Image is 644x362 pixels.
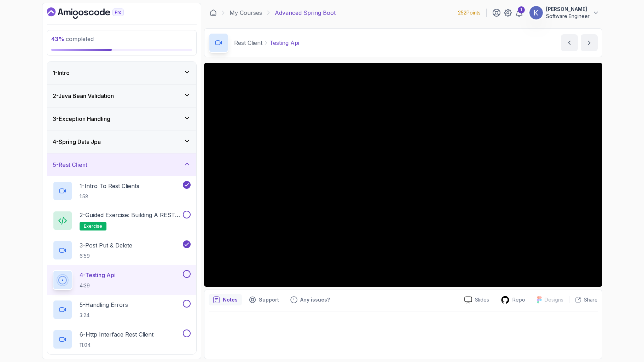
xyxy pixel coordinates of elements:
[80,182,139,190] p: 1 - Intro To Rest Clients
[204,63,602,287] iframe: 3 - Testing API
[546,6,590,13] p: [PERSON_NAME]
[53,329,191,349] button: 6-Http Interface Rest Client11:04
[51,35,64,42] span: 43 %
[515,8,523,17] a: 1
[47,153,196,176] button: 5-Rest Client
[53,240,191,260] button: 3-Post Put & Delete6:59
[259,296,279,303] p: Support
[529,6,599,20] button: user profile image[PERSON_NAME]Software Engineer
[275,8,336,17] p: Advanced Spring Boot
[53,115,110,123] h3: 3 - Exception Handling
[53,160,87,169] h3: 5 - Rest Client
[80,252,132,259] p: 6:59
[545,296,563,303] p: Designs
[80,241,132,250] p: 3 - Post Put & Delete
[53,300,191,320] button: 5-Handling Errors3:24
[80,312,128,319] p: 3:24
[529,6,543,19] img: user profile image
[300,296,330,303] p: Any issues?
[286,294,334,305] button: Feedback button
[80,330,153,339] p: 6 - Http Interface Rest Client
[80,282,116,289] p: 4:39
[458,9,481,16] p: 252 Points
[47,62,196,84] button: 1-Intro
[47,130,196,153] button: 4-Spring Data Jpa
[80,341,153,349] p: 11:04
[80,300,128,309] p: 5 - Handling Errors
[230,8,262,17] a: My Courses
[47,84,196,107] button: 2-Java Bean Validation
[584,296,598,303] p: Share
[53,138,101,146] h3: 4 - Spring Data Jpa
[80,211,181,219] p: 2 - Guided Exercise: Building a REST Client
[47,7,140,19] a: Dashboard
[210,9,217,16] a: Dashboard
[512,296,525,303] p: Repo
[80,271,116,279] p: 4 - Testing Api
[51,35,94,42] span: completed
[53,211,191,230] button: 2-Guided Exercise: Building a REST Clientexercise
[53,270,191,290] button: 4-Testing Api4:39
[475,296,489,303] p: Slides
[80,193,139,200] p: 1:58
[223,296,238,303] p: Notes
[561,34,578,51] button: previous content
[245,294,283,305] button: Support button
[53,181,191,201] button: 1-Intro To Rest Clients1:58
[569,296,598,303] button: Share
[269,39,299,47] p: Testing Api
[459,296,495,304] a: Slides
[53,92,114,100] h3: 2 - Java Bean Validation
[546,13,590,20] p: Software Engineer
[495,296,531,304] a: Repo
[518,6,525,13] div: 1
[209,294,242,305] button: notes button
[84,223,102,229] span: exercise
[47,107,196,130] button: 3-Exception Handling
[600,318,644,351] iframe: chat widget
[581,34,598,51] button: next content
[234,39,262,47] p: Rest Client
[53,69,70,77] h3: 1 - Intro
